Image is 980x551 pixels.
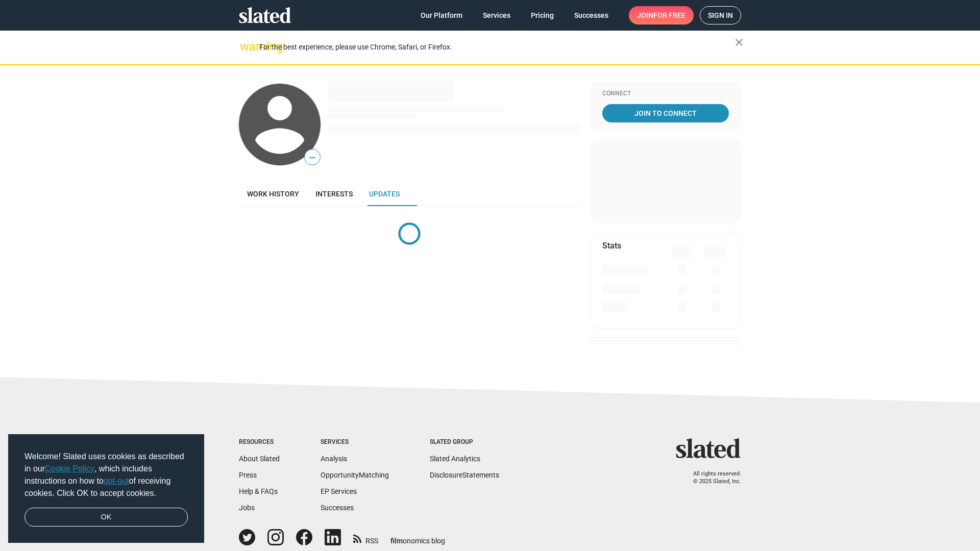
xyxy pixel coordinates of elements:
a: Cookie Policy [45,464,94,473]
span: Sign in [708,7,733,24]
a: Analysis [321,455,347,463]
span: Pricing [531,6,554,24]
span: Updates [369,190,400,198]
a: Pricing [523,6,562,24]
span: Successes [574,6,608,24]
mat-card-title: Stats [602,240,621,251]
span: film [390,537,403,545]
span: Join [637,6,685,24]
span: Services [483,6,510,24]
a: filmonomics blog [390,528,445,546]
mat-icon: close [733,36,745,48]
a: RSS [353,530,378,546]
div: cookieconsent [8,434,204,543]
a: Successes [566,6,617,24]
span: Join To Connect [604,104,727,122]
a: Services [475,6,519,24]
a: Sign in [700,6,741,24]
span: Our Platform [421,6,462,24]
a: EP Services [321,487,357,495]
a: DisclosureStatements [430,471,499,479]
a: dismiss cookie message [24,508,188,527]
a: Help & FAQs [239,487,278,495]
span: Welcome! Slated uses cookies as described in our , which includes instructions on how to of recei... [24,450,188,499]
p: All rights reserved. © 2025 Slated, Inc. [682,470,741,485]
a: OpportunityMatching [321,471,389,479]
span: Work history [247,190,299,198]
div: Slated Group [430,438,499,446]
div: Resources [239,438,280,446]
span: Interests [315,190,353,198]
div: Connect [602,90,729,98]
a: Press [239,471,257,479]
a: About Slated [239,455,280,463]
a: Work history [239,182,307,206]
a: Interests [307,182,361,206]
a: Joinfor free [629,6,694,24]
div: Services [321,438,389,446]
div: For the best experience, please use Chrome, Safari, or Firefox. [259,40,735,54]
a: Updates [361,182,408,206]
span: for free [653,6,685,24]
mat-icon: warning [240,40,252,53]
a: Successes [321,504,354,512]
span: — [305,151,320,164]
a: Join To Connect [602,104,729,122]
a: Our Platform [412,6,471,24]
a: Slated Analytics [430,455,480,463]
a: Jobs [239,504,255,512]
a: opt-out [104,477,129,485]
